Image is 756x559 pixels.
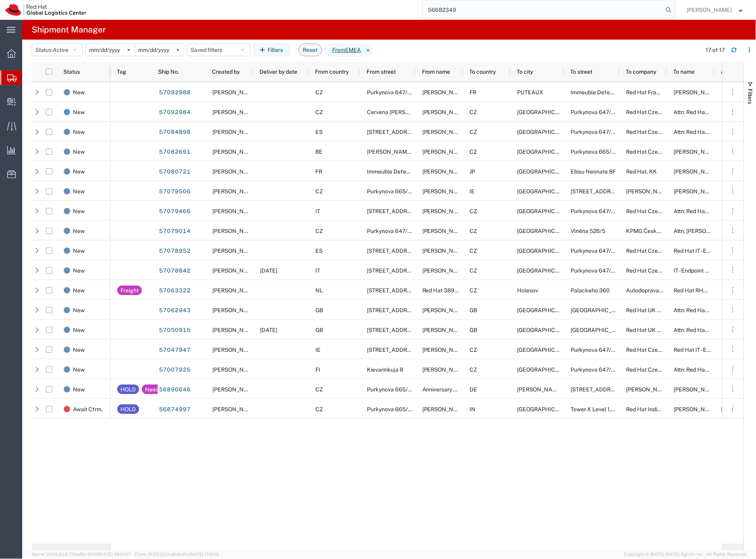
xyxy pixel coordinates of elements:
span: Immeuble Defense Plaza, 8th Floor [571,89,660,95]
span: Server: 2025.20.0-734e5bc92d9 [32,552,131,557]
span: From name [422,69,451,75]
span: Red Hat 38971-1, 38972-1, 38973-1 [422,287,512,294]
span: Await Cfrm. [73,399,103,419]
span: Mackenzie Smit [422,89,468,95]
span: Sona Mala [212,406,258,412]
span: Red Hat Czech s.r.o. [626,267,677,274]
span: New [73,360,85,380]
span: Purkynova 647/111 [367,89,414,95]
span: BRNO [517,109,574,115]
span: Purkynova 647/111 [571,267,619,274]
span: Alejandro Brugarolas Sánchez-Lidón [422,129,514,135]
span: CZ [315,89,323,95]
span: Purkynova 665/115 [367,386,416,393]
span: Dorota Volavkova [212,149,258,155]
span: Calle País Valenciano,44 [367,129,419,135]
span: Amanda Coundon [212,307,258,313]
a: 57063322 [158,284,191,297]
span: IT - Endpoint Systems [674,267,727,274]
span: BE [315,149,323,155]
div: 17 of 17 [706,46,725,54]
span: TOKYO [517,168,574,175]
span: Via Gustavo Fara 26 [367,267,464,274]
span: Red Hat IT - Endpoint Systems [674,248,749,254]
span: CZ [315,109,323,115]
span: Vlněna 526/5 [571,228,606,234]
span: Tower-X Level 1, Cyber City [571,406,669,412]
div: Freight [120,286,139,295]
span: New [73,201,85,221]
span: Purkynova 647/111 [571,248,619,254]
span: DE [470,386,477,393]
span: New [73,380,85,399]
span: Romana Cerna [212,228,258,234]
span: Purkynova 647/111 [571,208,619,214]
span: [DATE] 17:21:12 [189,552,219,557]
span: CZ [315,188,323,195]
span: Jan Kryhut [422,109,468,115]
span: Lange Nieuwstraat 20-24 [367,149,464,155]
span: Red Hat Czech s.r.o. [626,129,677,135]
span: Keith Brady [212,188,258,195]
span: CZ [470,347,477,353]
span: Sona Mala [212,287,258,294]
span: 6 Wherwell Drive [367,307,419,313]
span: New [73,221,85,241]
span: Red Hat RHNO-104 [674,287,723,294]
span: Kievarinkuja 8 [367,366,403,373]
span: Jarkko Strahle [212,366,258,373]
span: Copyright © [DATE]-[DATE] Agistix Inc., All Rights Reserved [624,551,746,558]
span: 16 Ballygossan Way [571,188,623,195]
span: Dublin [517,188,574,195]
a: 57047947 [158,344,191,357]
span: Florina Gourmel [212,168,258,175]
span: IE [315,347,321,353]
span: New [73,280,85,300]
span: IN [470,406,476,412]
span: IE [470,188,475,195]
span: BRNO [517,208,574,214]
span: New [73,300,85,320]
span: Red Hat Czech s.r.o. [626,149,677,155]
a: 57050915 [158,324,191,337]
span: Purkynova 647/111 [571,129,619,135]
span: Corinna Vinschen [626,386,672,393]
span: Client: 2025.20.0-e640dba [134,552,219,557]
span: Tag [117,69,126,75]
span: GB [315,307,323,313]
span: JP [470,168,475,175]
span: Jarkko Strahle [422,366,468,373]
span: Red Hat France SARL [626,89,682,95]
span: To city [517,69,533,75]
span: BRNO [517,248,574,254]
span: Alan Graves [674,168,719,175]
span: FI [315,366,320,373]
span: Ship No. [158,69,179,75]
span: Filip Lizuch [212,386,258,393]
span: Keith Brady [674,188,719,195]
span: To country [470,69,496,75]
div: HOLD [120,404,136,414]
span: GB [315,327,323,333]
span: 10/14/2025 [260,267,277,274]
span: Vinitha Mathew [422,347,468,353]
a: 56874997 [158,403,191,416]
span: Red Hat Czech s.r.o. [626,366,677,373]
span: Jan Kryhut [212,109,258,115]
span: Peninsular House [571,307,628,313]
span: NL [315,287,323,294]
span: Red Hat Czech s.r.o. [626,109,677,115]
span: Via Michelangelo Buonarroti 8 [367,208,464,214]
span: Purkynova 665/115 [367,188,416,195]
span: Corinna Vinschen [674,386,719,393]
span: Red Hat Czech s.r.o. [626,248,677,254]
span: Alejandro Brugarolas [212,129,258,135]
span: Pedro Navarro Perez [674,89,719,95]
span: Red Hat, KK [626,168,657,175]
span: 6700 Cork Airport Business Park [367,347,419,353]
span: Pablo Rodriguez Nava [212,248,258,254]
span: Immeuble Defense Plaza, 8th Floor [367,168,456,175]
span: CZ [470,208,477,214]
span: New [73,241,85,261]
span: New [73,142,85,162]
